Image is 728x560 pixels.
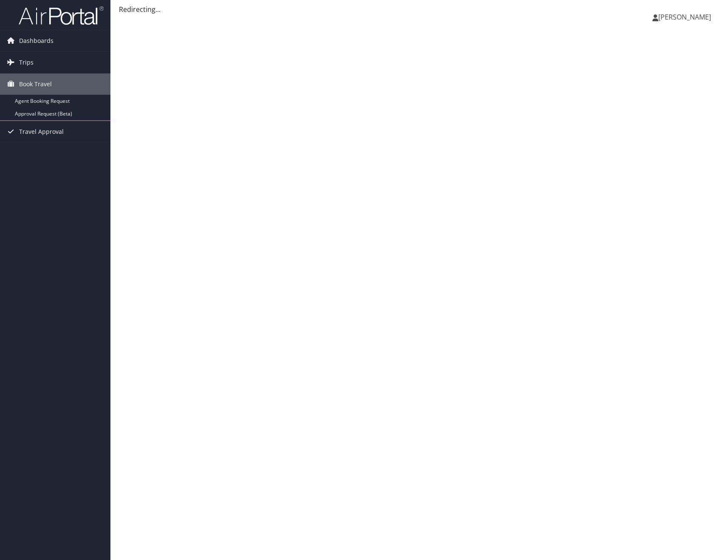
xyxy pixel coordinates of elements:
span: [PERSON_NAME] [658,12,711,22]
span: Travel Approval [19,121,64,142]
a: [PERSON_NAME] [652,4,720,30]
span: Book Travel [19,74,52,95]
span: Dashboards [19,30,54,51]
img: airportal-logo.png [19,6,104,25]
div: Redirecting... [119,4,720,14]
span: Trips [19,52,34,73]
